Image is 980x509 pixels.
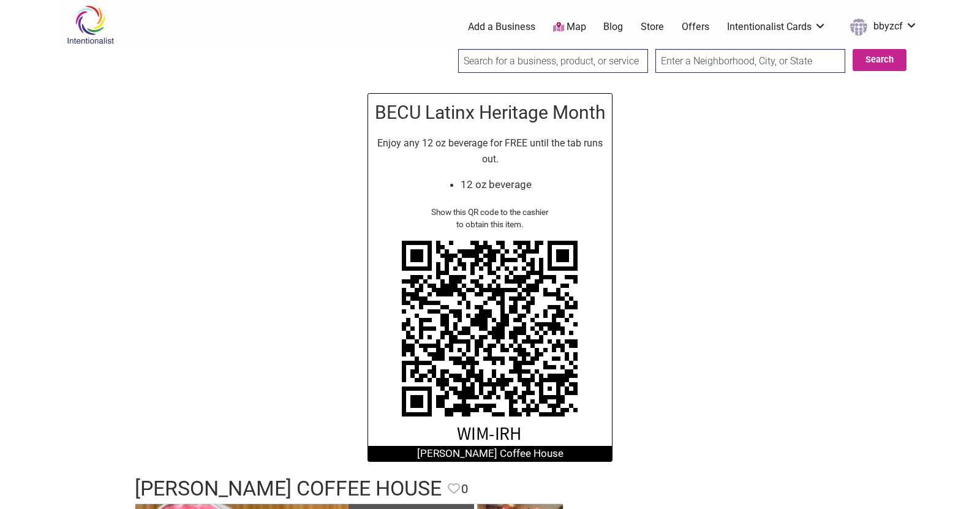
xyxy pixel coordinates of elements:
div: [PERSON_NAME] Coffee House [368,446,612,462]
button: Search [853,49,907,71]
h1: [PERSON_NAME] Coffee House [135,474,442,503]
h2: BECU Latinx Heritage Month [374,100,606,126]
span: 0 [461,480,468,499]
img: https://intentionalist.com/claim-tab/?code=WIM-IRH [392,231,588,446]
a: bbyzcf [844,16,918,38]
a: Offers [682,20,709,34]
a: Add a Business [468,20,535,34]
input: Enter a Neighborhood, City, or State [655,49,845,73]
img: Intentionalist [61,5,119,45]
a: Blog [603,20,623,34]
input: Search for a business, product, or service [458,49,648,73]
li: 12 oz beverage [461,176,532,193]
p: Enjoy any 12 oz beverage for FREE until the tab runs out. [374,135,606,167]
i: Favorite [448,483,460,495]
a: Intentionalist Cards [727,20,826,34]
div: Show this QR code to the cashier to obtain this item. [374,206,606,231]
a: Map [553,20,586,34]
a: Store [641,20,664,34]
